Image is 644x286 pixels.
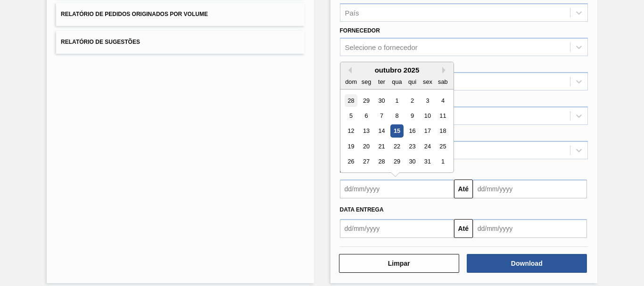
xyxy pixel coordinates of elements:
div: Choose domingo, 26 de outubro de 2025 [345,155,357,168]
input: dd/mm/yyyy [340,180,454,198]
span: Data Entrega [340,206,384,213]
div: Selecione o fornecedor [345,43,418,51]
button: Previous Month [345,67,352,74]
div: outubro 2025 [340,66,454,74]
div: Choose segunda-feira, 6 de outubro de 2025 [360,109,372,122]
div: Choose sexta-feira, 24 de outubro de 2025 [421,140,434,153]
div: Choose domingo, 19 de outubro de 2025 [345,140,357,153]
div: Choose domingo, 28 de setembro de 2025 [345,94,357,107]
div: Choose terça-feira, 14 de outubro de 2025 [375,125,388,138]
input: dd/mm/yyyy [473,180,587,198]
div: Choose segunda-feira, 29 de setembro de 2025 [360,94,372,107]
button: Download [467,254,587,273]
div: Choose terça-feira, 21 de outubro de 2025 [375,140,388,153]
div: Choose sábado, 18 de outubro de 2025 [436,125,449,138]
div: Choose quinta-feira, 2 de outubro de 2025 [405,94,418,107]
div: Choose quinta-feira, 9 de outubro de 2025 [405,109,418,122]
div: Choose segunda-feira, 13 de outubro de 2025 [360,125,372,138]
div: Choose quarta-feira, 1 de outubro de 2025 [390,94,403,107]
div: País [345,9,359,17]
div: Choose quarta-feira, 22 de outubro de 2025 [390,140,403,153]
div: Choose quarta-feira, 15 de outubro de 2025 [390,125,403,138]
div: Choose terça-feira, 28 de outubro de 2025 [375,155,388,168]
button: Até [454,219,473,238]
button: Relatório de Sugestões [56,31,304,54]
span: Relatório de Pedidos Originados por Volume [61,11,208,17]
div: Choose sábado, 25 de outubro de 2025 [436,140,449,153]
div: Choose sábado, 11 de outubro de 2025 [436,109,449,122]
input: dd/mm/yyyy [340,219,454,238]
div: seg [360,75,372,88]
input: dd/mm/yyyy [473,219,587,238]
div: Choose domingo, 12 de outubro de 2025 [345,125,357,138]
button: Limpar [339,254,459,273]
label: Fornecedor [340,27,380,34]
div: Choose sexta-feira, 10 de outubro de 2025 [421,109,434,122]
span: Relatório de Sugestões [61,39,140,45]
div: Choose sábado, 1 de novembro de 2025 [436,155,449,168]
div: Choose sexta-feira, 31 de outubro de 2025 [421,155,434,168]
div: Choose segunda-feira, 27 de outubro de 2025 [360,155,372,168]
div: month 2025-10 [343,93,450,169]
div: Choose terça-feira, 7 de outubro de 2025 [375,109,388,122]
div: Choose quarta-feira, 29 de outubro de 2025 [390,155,403,168]
div: Choose domingo, 5 de outubro de 2025 [345,109,357,122]
button: Até [454,180,473,198]
div: dom [345,75,357,88]
div: Choose quarta-feira, 8 de outubro de 2025 [390,109,403,122]
div: sex [421,75,434,88]
div: qui [405,75,418,88]
div: Choose sábado, 4 de outubro de 2025 [436,94,449,107]
div: Choose segunda-feira, 20 de outubro de 2025 [360,140,372,153]
div: Choose quinta-feira, 23 de outubro de 2025 [405,140,418,153]
div: Choose sexta-feira, 3 de outubro de 2025 [421,94,434,107]
div: sab [436,75,449,88]
button: Next Month [442,67,449,74]
button: Relatório de Pedidos Originados por Volume [56,3,304,26]
div: Choose sexta-feira, 17 de outubro de 2025 [421,125,434,138]
div: Choose terça-feira, 30 de setembro de 2025 [375,94,388,107]
div: Choose quinta-feira, 30 de outubro de 2025 [405,155,418,168]
div: ter [375,75,388,88]
div: Choose quinta-feira, 16 de outubro de 2025 [405,125,418,138]
div: qua [390,75,403,88]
